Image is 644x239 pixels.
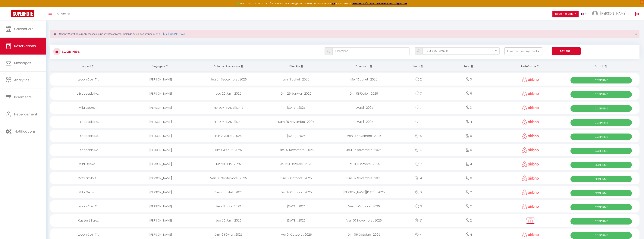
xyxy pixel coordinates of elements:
a: [URL][DOMAIN_NAME] [163,32,187,36]
img: logout [635,11,640,16]
div: Urgent : Migration Airbnb nécessaire pour votre compte, merci de suivre ces étapes (5 min) - [50,30,639,38]
th: Sort by rentals [50,61,127,71]
button: Ouvrir le widget de chat LiveChat [3,2,14,13]
span: Réservations [14,44,36,48]
button: Close [635,33,637,36]
img: Super Booking [11,10,34,17]
th: Sort by people [439,61,498,71]
span: Notifications [14,129,36,134]
th: Sort by booking date [195,61,262,71]
th: Sort by checkout [330,61,398,71]
a: ICI [331,2,335,5]
input: Chercher [332,47,410,55]
h3: Bookings [61,47,80,56]
img: ... [592,11,598,16]
a: Chercher [55,7,73,20]
span: Calendriers [14,27,33,31]
a: ... [PERSON_NAME] [589,7,631,20]
span: Paiements [14,95,32,99]
a: créneaux d'ouverture de la salle migration [352,2,407,5]
span: Hébergement [14,112,37,117]
span: [PERSON_NAME] [600,11,627,16]
span: Analytics [14,78,29,82]
th: Sort by checkin [262,61,330,71]
th: Sort by guest [127,61,194,71]
button: Besoin d'aide ? [552,11,579,17]
button: Filtrer par hébergement [504,47,542,55]
span: Messages [14,61,31,65]
th: Sort by nights [398,61,439,71]
th: Sort by status [563,61,639,71]
th: Sort by channel [498,61,563,71]
span: × [635,32,637,37]
button: Actions [552,47,581,55]
span: Chercher [57,11,70,15]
